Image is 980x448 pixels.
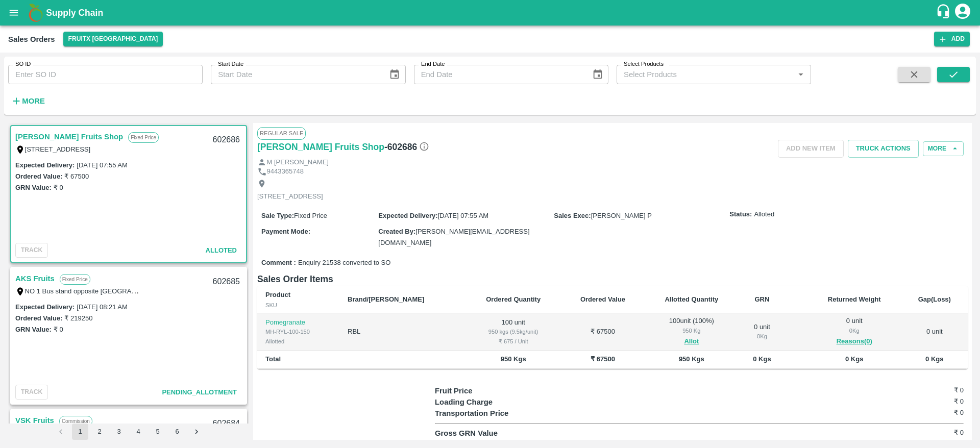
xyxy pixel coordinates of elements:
div: MH-RYL-100-150 [265,327,331,336]
button: Go to page 6 [169,424,185,440]
label: Expected Delivery : [15,303,75,311]
span: Alloted [754,210,774,219]
b: ₹ 67500 [591,355,615,363]
button: Open [794,68,807,81]
p: Pomegranate [265,318,331,328]
p: Loading Charge [435,396,567,408]
span: Regular Sale [257,127,306,139]
span: Pending_Allotment [162,388,237,396]
b: 0 Kgs [753,355,771,363]
strong: More [22,97,45,105]
b: Allotted Quantity [665,295,718,303]
td: 100 unit [465,313,561,351]
label: ₹ 0 [54,326,63,333]
p: Fixed Price [60,274,90,285]
h6: ₹ 0 [875,385,964,395]
a: AKS Fruits [15,272,55,285]
div: 0 Kg [747,332,777,341]
button: Go to page 4 [130,424,146,440]
label: Status: [729,210,752,219]
td: RBL [339,313,465,351]
label: Start Date [218,60,243,68]
b: Returned Weight [828,295,881,303]
label: Sale Type : [261,212,294,219]
td: ₹ 67500 [561,313,645,351]
span: [DATE] 07:55 AM [438,212,488,219]
button: Add [934,32,970,46]
div: 0 Kg [816,326,893,335]
img: logo [26,3,46,23]
label: SO ID [15,60,31,68]
label: ₹ 219250 [64,314,92,322]
a: Supply Chain [46,6,936,20]
b: GRN [755,295,770,303]
div: Allotted [265,337,331,346]
p: Fruit Price [435,385,567,396]
a: [PERSON_NAME] Fruits Shop [257,140,384,154]
label: ₹ 0 [54,184,63,191]
label: ₹ 67500 [64,172,89,180]
div: 0 unit [747,322,777,341]
b: 0 Kgs [925,355,943,363]
span: Fixed Price [294,212,327,219]
button: open drawer [2,1,26,24]
p: 9443365748 [267,167,304,177]
label: [DATE] 07:55 AM [77,161,127,169]
p: M [PERSON_NAME] [267,158,329,167]
b: Supply Chain [46,8,103,18]
b: 0 Kgs [845,355,863,363]
div: ₹ 675 / Unit [474,337,553,346]
button: Choose date [588,65,607,84]
button: Choose date [385,65,404,84]
span: Alloted [206,246,237,254]
b: Ordered Quantity [486,295,541,303]
label: [STREET_ADDRESS] [25,145,91,153]
label: End Date [421,60,445,68]
a: VSK Fruits [15,414,54,427]
td: 0 unit [901,313,968,351]
p: Commission [59,416,92,427]
input: Start Date [211,65,381,84]
div: 602686 [207,128,246,152]
label: GRN Value: [15,326,52,333]
div: 950 Kg [652,326,730,335]
label: Payment Mode : [261,228,310,235]
div: 0 unit [816,316,893,347]
b: Brand/[PERSON_NAME] [348,295,424,303]
button: Reasons(0) [816,336,893,347]
button: More [8,92,47,110]
label: Select Products [624,60,664,68]
div: customer-support [936,4,953,22]
button: Truck Actions [848,140,919,158]
span: [PERSON_NAME] P [591,212,652,219]
input: Select Products [620,68,791,81]
h6: ₹ 0 [875,408,964,418]
button: Go to page 3 [111,424,127,440]
p: Transportation Price [435,408,567,419]
p: Gross GRN Value [435,428,567,439]
div: 602685 [207,270,246,294]
div: 602684 [207,412,246,436]
b: Total [265,355,281,363]
label: Expected Delivery : [378,212,437,219]
label: Sales Exec : [554,212,591,219]
span: [PERSON_NAME][EMAIL_ADDRESS][DOMAIN_NAME] [378,228,529,246]
p: Fixed Price [128,132,159,143]
h6: - 602686 [384,140,429,154]
span: Enquiry 21538 converted to SO [298,258,390,268]
div: account of current user [953,2,972,23]
button: Go to page 5 [150,424,166,440]
h6: ₹ 0 [875,428,964,438]
button: Go to page 2 [91,424,108,440]
button: page 1 [72,424,88,440]
b: 950 Kgs [679,355,704,363]
div: 950 kgs (9.5kg/unit) [474,327,553,336]
p: [STREET_ADDRESS] [257,192,323,202]
b: 950 Kgs [501,355,526,363]
button: Allot [684,336,699,347]
label: GRN Value: [15,184,52,191]
label: NO 1 Bus stand opposite [GEOGRAPHIC_DATA] [GEOGRAPHIC_DATA], [GEOGRAPHIC_DATA], 604203 [25,287,339,295]
nav: pagination navigation [51,424,206,440]
div: 100 unit ( 100 %) [652,316,730,347]
input: End Date [414,65,584,84]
